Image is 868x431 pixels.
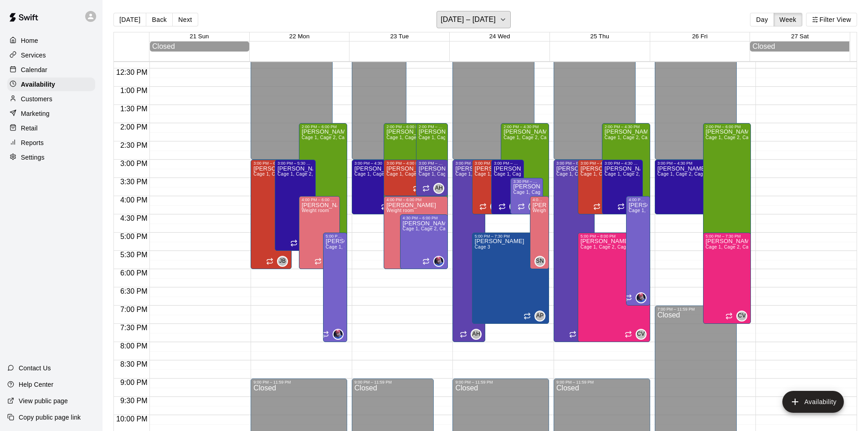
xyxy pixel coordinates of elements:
span: Recurring availability [460,331,467,338]
span: Weight room [386,208,414,213]
div: 4:00 PM – 6:00 PM [533,197,546,202]
button: Day [750,13,774,26]
div: 5:00 PM – 7:30 PM [706,234,749,239]
span: Cage 1, Cage 2, Cage 3, Cage 4, Cage 5, Cage 6, Cage 7, Cage 8, Cage 9, Cage 10 [386,171,570,177]
span: Cage 1, Cage 2, Cage 3, Cage 4, Cage 5, Cage 6, Cage 7, Cage 8, Cage 9, Cage 10, Weight room [605,135,819,140]
span: 5:00 PM [118,233,150,240]
div: 3:00 PM – 4:30 PM [475,161,502,166]
span: Cage 1, Cage 2, Cage 3, Cage 4, Cage 5, Cage 6, Cage 7, Cage 8, Cage 9, Cage 10, Weight room [386,135,601,140]
div: Steven Newton [534,256,545,267]
button: Filter View [806,13,857,26]
span: AP [536,312,544,321]
div: 2:00 PM – 6:00 PM [706,125,749,129]
div: 9:00 PM – 11:59 PM [354,380,431,384]
div: 3:00 PM – 8:00 PM: Available [452,160,485,342]
span: 7:00 PM [118,306,150,313]
div: 3:00 PM – 4:00 PM: Available [416,160,448,196]
div: 3:00 PM – 5:30 PM [277,161,313,166]
div: 2:00 PM – 6:00 PM: Available [384,123,438,269]
span: CV [738,312,746,321]
span: Recurring availability [518,203,525,210]
div: Clay Voss [636,329,647,340]
button: 22 Mon [289,33,309,40]
span: Recurring availability [625,294,632,301]
div: 3:00 PM – 4:30 PM [354,161,404,166]
p: Contact Us [19,363,51,373]
div: 3:00 PM – 4:30 PM: Available [655,160,751,214]
div: 2:00 PM – 6:00 PM [302,125,344,129]
div: Clay Voss [736,311,747,322]
div: 4:30 PM – 6:00 PM [403,216,446,220]
div: 5:00 PM – 8:00 PM [580,234,647,239]
span: Recurring availability [479,203,487,210]
span: Cage 1, Cage 2, Cage 3, Cage 4, Cage 5, Cage 6, Cage 7, Cage 8, Cage 9, Cage 10 [580,171,765,177]
div: 7:00 PM – 11:59 PM [657,307,734,312]
span: Cage 1, Cage 2, Cage 3, Cage 4, Cage 5, Cage 6, Cage 7, Cage 8, Cage 9, Cage 10, Weight room [302,135,516,140]
div: 3:00 PM – 6:00 PM [253,161,289,166]
div: 3:00 PM – 6:00 PM: Available [251,160,292,269]
div: John Beirne [490,201,501,212]
div: 4:00 PM – 6:00 PM: Available [384,196,448,269]
div: 3:00 PM – 4:00 PM [386,161,436,166]
div: Closed [752,42,847,51]
span: Cage 1, Cage 2, Cage 3, Cage 4, Cage 5, Cage 6, Cage 7, Cage 8, Cage 9, Cage 10 [475,171,659,177]
div: 2:00 PM – 4:30 PM [503,125,546,129]
span: Cage 1, Cage 2, Cage 3, Cage 4, Cage 5, Cage 6, Cage 7, Cage 8, Cage 9, Cage 10 [326,244,510,249]
button: 26 Fri [692,33,708,40]
div: Closed [152,42,247,51]
span: 6:30 PM [118,287,150,295]
span: SN [536,257,544,266]
a: Home [7,34,95,47]
span: Cage 1, Cage 2, Cage 3, Cage 4, Cage 5, Cage 6, Cage 7, Cage 8, Cage 9, Cage 10, Weight room [503,135,718,140]
p: Availability [21,80,55,89]
span: 24 Wed [489,33,510,40]
span: 12:30 PM [114,68,149,76]
a: Calendar [7,63,95,77]
div: 4:30 PM – 6:00 PM: Available [400,214,448,269]
a: Services [7,48,95,62]
div: 3:00 PM – 4:30 PM [580,161,616,166]
div: 2:00 PM – 6:00 PM: Available [703,123,751,269]
img: Jacob Abraham [334,330,343,339]
span: Recurring availability [413,185,420,192]
div: 3:30 PM – 4:30 PM: Available [510,178,543,214]
a: Reports [7,136,95,150]
span: 3:00 PM [118,160,150,167]
button: 25 Thu [591,33,609,40]
p: Help Center [19,380,53,389]
a: Marketing [7,107,95,120]
div: 4:00 PM – 7:00 PM [629,197,647,202]
span: 8:30 PM [118,360,150,368]
span: AH [473,330,480,339]
span: 5:30 PM [118,251,150,259]
div: 9:00 PM – 11:59 PM [556,380,647,384]
p: Services [21,51,46,60]
div: 2:00 PM – 5:00 PM: Available [416,123,448,233]
a: Customers [7,92,95,106]
div: 3:00 PM – 4:30 PM: Available [602,160,643,214]
p: Customers [21,94,52,104]
span: Cage 1, Cage 2, Cage 3, Cage 4, Cage 5, Cage 6, Cage 7, Cage 8, Cage 9, Cage 10 [253,171,437,177]
div: 3:00 PM – 8:00 PM: Available [554,160,595,342]
span: Cage 1, Cage 2, Cage 3, Cage 4, Cage 5, Cage 6, Cage 7, Cage 8, Cage 9, Cage 10 [419,171,603,177]
button: Next [172,13,198,26]
span: Cage 1, Cage 2, Cage 3, Cage 4, Cage 5, Cage 6, Cage 7, Cage 8, Cage 9, Cage 10 [455,171,639,177]
div: 3:00 PM – 4:30 PM: Available [352,160,406,214]
button: [DATE] [113,13,146,26]
span: Cage 1, Cage 2, Cage 3, Cage 4, Cage 5, Cage 6, Cage 7, Cage 8, Cage 9, Cage 10, Weight room [419,135,633,140]
span: 1:30 PM [118,105,150,113]
div: 9:00 PM – 11:59 PM [253,380,344,384]
span: 23 Tue [390,33,409,40]
span: Recurring availability [498,203,506,210]
div: 9:00 PM – 11:59 PM [455,380,546,384]
div: 2:00 PM – 4:30 PM: Available [602,123,650,214]
div: 2:00 PM – 6:00 PM: Available [299,123,347,269]
p: Retail [21,124,38,133]
div: 4:00 PM – 6:00 PM [302,197,337,202]
a: Retail [7,121,95,135]
span: Cage 1, Cage 2, Cage 3, Cage 4, Cage 5, Cage 6, Cage 7, Cage 8, Cage 9, Cage 10, Weight room [494,171,709,177]
button: 27 Sat [791,33,809,40]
